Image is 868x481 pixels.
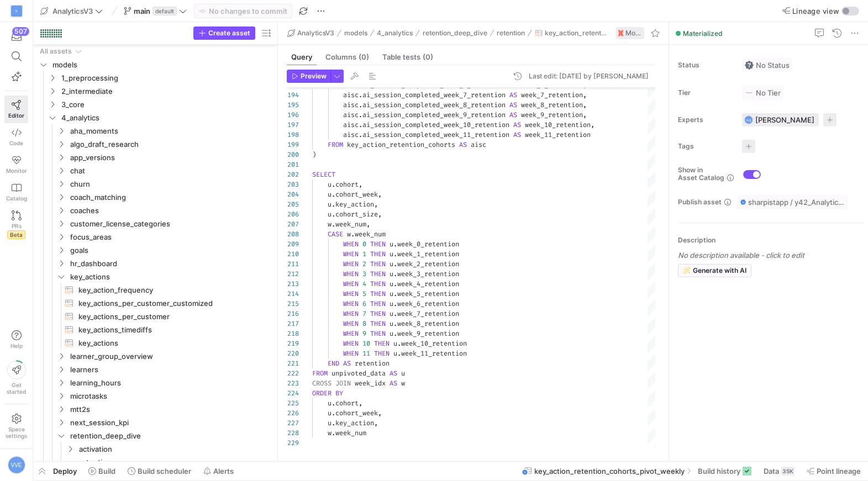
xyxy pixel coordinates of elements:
[359,101,362,109] span: .
[78,324,260,336] span: key_actions_timediffs​​​​​​​​​​
[509,91,517,99] span: AS
[759,462,799,480] button: Data35K
[529,72,649,80] div: Last edit: [DATE] by [PERSON_NAME]
[678,264,751,277] button: Generate with AI
[70,363,271,376] span: learners
[285,27,337,40] button: AnalyticsV3
[742,86,783,100] button: No tierNo Tier
[287,229,299,239] div: 208
[362,260,366,268] span: 2
[370,309,386,318] span: THEN
[359,91,362,99] span: .
[38,230,273,244] div: Press SPACE to select this row.
[70,416,271,429] span: next_session_kpi
[38,429,273,442] div: Press SPACE to select this row.
[745,61,790,70] span: No Status
[4,178,28,206] a: Catalog
[390,260,393,268] span: u
[335,180,359,189] span: cohort
[397,289,459,298] span: week_5_retention
[423,29,487,37] span: retention_deep_dive
[332,180,335,189] span: .
[38,310,273,323] a: key_actions_per_customer​​​​​​​​​​
[390,309,393,318] span: u
[312,170,335,179] span: SELECT
[61,72,271,84] span: 1_preprocessing
[328,210,332,219] span: u
[521,110,583,119] span: week_9_retention
[38,244,273,257] div: Press SPACE to select this row.
[332,210,335,219] span: .
[70,191,271,204] span: coach_matching
[287,339,299,348] div: 219
[98,467,115,475] span: Build
[328,230,343,239] span: CASE
[287,130,299,140] div: 198
[78,297,260,310] span: key_actions_per_customer_customized​​​​​​​​​​
[362,299,366,308] span: 6
[362,279,366,288] span: 4
[343,319,359,328] span: WHEN
[70,430,271,442] span: retention_deep_dive
[38,257,273,270] div: Press SPACE to select this row.
[287,299,299,309] div: 215
[497,29,525,37] span: retention
[362,339,370,348] span: 10
[291,54,312,61] span: Query
[38,84,273,98] div: Press SPACE to select this row.
[70,244,271,257] span: goals
[393,319,397,328] span: .
[70,151,271,164] span: app_versions
[38,297,273,310] a: key_actions_per_customer_customized​​​​​​​​​​
[287,259,299,269] div: 211
[347,140,455,149] span: key_action_retention_cohorts
[678,61,733,69] span: Status
[287,140,299,150] div: 199
[764,467,779,475] span: Data
[4,356,28,399] button: Getstarted
[343,101,359,109] span: aisc
[328,220,332,229] span: w
[745,88,754,97] img: No tier
[287,179,299,189] div: 203
[525,120,591,129] span: week_10_retention
[343,309,359,318] span: WHEN
[393,279,397,288] span: .
[343,110,359,119] span: aisc
[471,140,486,149] span: aisc
[362,329,366,338] span: 9
[328,140,343,149] span: FROM
[11,6,22,17] div: S
[748,198,845,207] span: sharpistapp / y42_AnalyticsV3 / key_action_retention_cohorts_pivot_weekly
[678,236,864,244] p: Description
[343,279,359,288] span: WHEN
[351,230,355,239] span: .
[343,130,359,139] span: aisc
[545,29,607,37] span: key_action_retention_cohorts_pivot_weekly
[52,59,271,71] span: models
[370,329,386,338] span: THEN
[287,100,299,110] div: 195
[343,91,359,99] span: aisc
[4,151,28,178] a: Monitor
[8,112,24,119] span: Editor
[397,260,459,268] span: week_2_retention
[287,160,299,170] div: 201
[70,350,271,363] span: learner_group_overview
[393,289,397,298] span: .
[625,29,642,37] span: Model
[347,230,351,239] span: w
[70,403,271,416] span: mtt2s
[362,319,366,328] span: 8
[297,29,334,37] span: AnalyticsV3
[366,220,370,229] span: ,
[397,269,459,278] span: week_3_retention
[343,289,359,298] span: WHEN
[61,112,271,124] span: 4_analytics
[4,96,28,123] a: Editor
[70,377,271,389] span: learning_hours
[742,58,792,72] button: No statusNo Status
[817,467,861,475] span: Point lineage
[698,467,740,475] span: Build history
[397,339,401,348] span: .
